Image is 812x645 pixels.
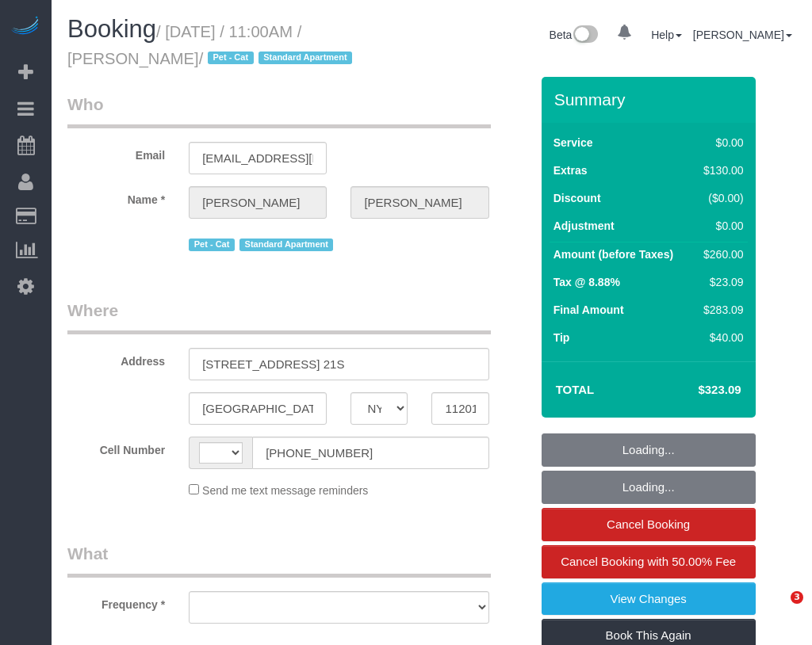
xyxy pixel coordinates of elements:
[10,16,41,38] img: Automaid Logo
[350,186,488,219] input: Last Name
[553,135,593,151] label: Service
[572,25,598,46] img: New interface
[553,190,601,206] label: Discount
[56,348,177,369] label: Address
[56,437,177,458] label: Cell Number
[693,29,792,41] a: [PERSON_NAME]
[553,302,624,318] label: Final Amount
[554,90,748,109] h3: Summary
[556,383,595,396] strong: Total
[67,299,491,334] legend: Where
[542,582,756,616] a: View Changes
[56,186,177,208] label: Name *
[550,29,599,41] a: Beta
[697,302,743,318] div: $283.09
[697,190,743,206] div: ($0.00)
[553,218,615,234] label: Adjustment
[431,392,488,425] input: Zip Code
[553,246,673,262] label: Amount (before Taxes)
[259,52,353,64] span: Standard Apartment
[239,239,334,251] span: Standard Apartment
[252,437,488,469] input: Cell Number
[67,93,491,128] legend: Who
[202,484,368,497] span: Send me text message reminders
[697,330,743,345] div: $40.00
[542,545,756,578] a: Cancel Booking with 50.00% Fee
[56,591,177,613] label: Frequency *
[553,274,620,290] label: Tax @ 8.88%
[791,591,803,604] span: 3
[67,542,491,578] legend: What
[561,555,736,568] span: Cancel Booking with 50.00% Fee
[697,218,743,234] div: $0.00
[553,162,588,178] label: Extras
[189,239,235,251] span: Pet - Cat
[553,330,570,345] label: Tip
[651,29,682,41] a: Help
[758,591,796,629] iframe: Intercom live chat
[67,23,357,67] small: / [DATE] / 11:00AM / [PERSON_NAME]
[697,135,743,151] div: $0.00
[542,508,756,541] a: Cancel Booking
[67,15,156,43] span: Booking
[199,50,358,67] span: /
[208,52,254,64] span: Pet - Cat
[189,392,327,425] input: City
[56,142,177,163] label: Email
[189,186,327,219] input: First Name
[697,274,743,290] div: $23.09
[189,142,327,174] input: Email
[697,162,743,178] div: $130.00
[650,384,741,397] h4: $323.09
[697,246,743,262] div: $260.00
